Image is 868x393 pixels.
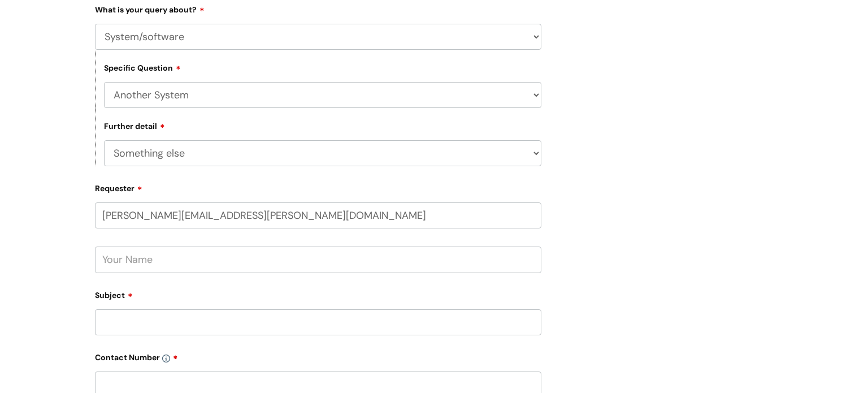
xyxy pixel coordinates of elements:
[95,1,541,15] label: What is your query about?
[162,355,170,362] img: info-icon.svg
[95,247,541,273] input: Your Name
[95,287,541,300] label: Subject
[95,349,541,362] label: Contact Number
[104,120,165,131] label: Further detail
[95,180,541,193] label: Requester
[95,202,541,228] input: Email
[104,62,181,73] label: Specific Question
